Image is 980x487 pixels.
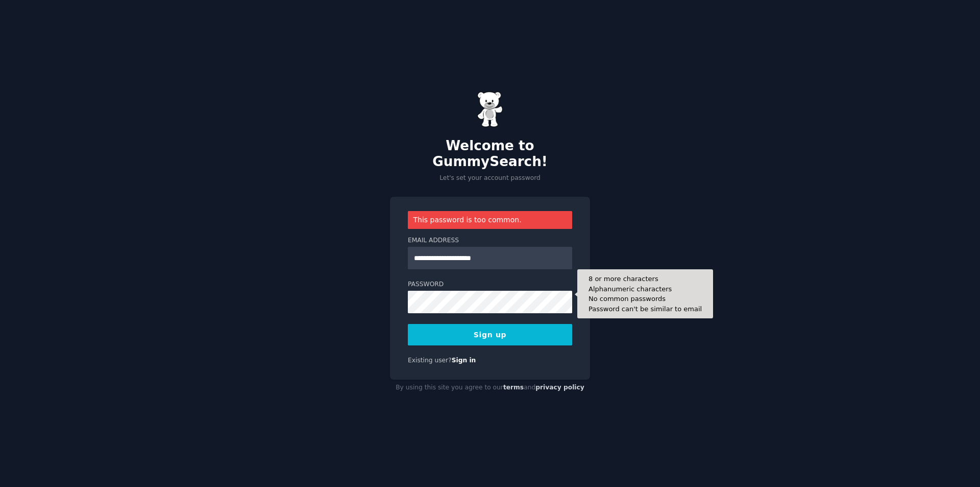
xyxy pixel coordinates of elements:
div: By using this site you agree to our and [390,380,590,396]
img: Gummy Bear [477,91,503,127]
span: Existing user? [408,357,452,364]
a: Sign in [452,357,476,364]
button: Sign up [408,324,572,345]
a: terms [503,384,524,391]
label: Password [408,280,572,289]
a: privacy policy [535,384,584,391]
div: This password is too common. [408,211,572,229]
label: Email Address [408,236,572,245]
p: Let's set your account password [390,174,590,183]
h2: Welcome to GummySearch! [390,138,590,170]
